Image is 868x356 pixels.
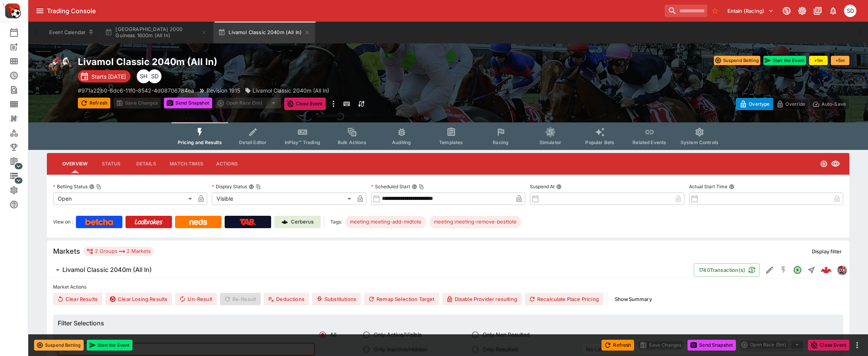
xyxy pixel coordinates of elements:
[9,85,31,95] div: Search
[610,293,657,305] button: ShowSummary
[2,2,21,20] img: PriceKinetics Logo
[206,86,240,95] p: Revision 1915
[249,184,254,189] button: Display StatusCopy To Clipboard
[282,219,288,225] img: Cerberus
[47,7,662,15] div: Trading Console
[134,219,163,225] img: Ladbrokes
[419,184,424,189] button: Copy To Clipboard
[291,218,314,226] p: Cerberus
[371,183,410,190] p: Scheduled Start
[822,100,846,108] p: Auto-Save
[215,98,281,108] div: split button
[809,56,828,65] button: +1m
[274,216,321,228] a: Cerberus
[493,139,509,145] span: Racing
[105,293,172,305] button: Clear Losing Results
[53,293,102,305] button: Clear Results
[148,69,162,83] div: Stuart Dibb
[837,266,846,274] img: pricekinetics
[439,139,463,145] span: Templates
[96,184,101,189] button: Copy To Clipboard
[739,339,805,350] div: split button
[736,98,849,110] div: Start From
[392,139,411,145] span: Auditing
[163,155,210,173] button: Match Times
[556,184,562,189] button: Suspend At
[795,4,809,18] button: Toggle light/dark mode
[210,155,244,173] button: Actions
[791,263,804,277] button: Open
[853,341,862,350] button: more
[818,262,834,278] a: ce5064e8-3071-465b-b149-4bee5c5aeeb3
[47,56,72,81] img: horse_racing.png
[129,155,163,173] button: Details
[338,139,366,145] span: Bulk Actions
[78,56,464,68] h2: Copy To Clipboard
[9,100,31,109] div: Template Search
[540,139,561,145] span: Simulator
[56,155,94,173] button: Overview
[412,184,417,189] button: Scheduled StartCopy To Clipboard
[780,4,794,18] button: Connected to PK
[821,265,832,275] img: logo-cerberus--red.svg
[9,200,31,209] div: Help & Support
[804,263,818,277] button: Straight
[78,98,110,108] button: Refresh
[100,22,212,43] button: [GEOGRAPHIC_DATA] 2000 Guineas 1600m (All In)
[9,171,31,181] div: Infrastructure
[808,340,849,351] button: Close Event
[821,265,832,275] div: ce5064e8-3071-465b-b149-4bee5c5aeeb3
[9,143,31,152] div: Tournaments
[58,319,839,327] h6: Filter Selections
[837,265,846,275] div: pricekinetics
[330,216,342,228] label: Tags:
[9,57,31,66] div: Meetings
[9,114,31,123] div: Nexus Entities
[844,5,856,17] div: Stuart Dibb
[240,219,256,225] img: TabNZ
[256,184,261,189] button: Copy To Clipboard
[729,184,734,189] button: Actual Start Time
[809,98,849,110] button: Auto-Save
[189,219,207,225] img: Neds
[78,86,194,95] p: Copy To Clipboard
[62,266,152,274] h6: Livamol Classic 2040m (All In)
[53,193,195,205] div: Open
[47,262,694,278] button: Livamol Classic 2040m (All In)
[86,247,151,256] div: 2 Groups 2 Markets
[9,28,31,37] div: Event Calendar
[245,86,329,95] div: Livamol Classic 2040m (All In)
[429,218,521,226] span: meeting:meeting-remove-besttote
[694,263,760,277] button: 1740Transaction(s)
[442,293,522,305] button: Disable Provider resulting
[736,98,773,110] button: Overtype
[213,22,315,43] button: Livamol Classic 2040m (All In)
[312,293,361,305] button: Substitutions
[785,100,805,108] p: Override
[9,186,31,195] div: System Settings
[777,263,791,277] button: SGM Disabled
[831,159,840,169] svg: Visible
[709,5,721,17] button: No Bookmarks
[212,193,354,205] div: Visible
[175,293,217,305] button: Un-Result
[9,157,31,166] div: Management
[53,183,88,190] p: Betting Status
[826,4,840,18] button: Notifications
[53,281,843,293] label: Market Actions
[87,340,132,351] button: Start the Event
[602,340,634,351] button: Refresh
[807,245,846,258] button: Display filter
[91,72,126,81] p: Starts [DATE]
[94,155,129,173] button: Status
[773,98,809,110] button: Override
[53,216,73,228] label: View on :
[842,2,859,19] button: Stuart Dibb
[85,219,113,225] img: Betcha
[763,263,777,277] button: Edit Detail
[239,139,266,145] span: Detail Editor
[831,56,849,65] button: +5m
[429,216,521,228] div: Betting Target: cerberus
[329,98,338,110] button: more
